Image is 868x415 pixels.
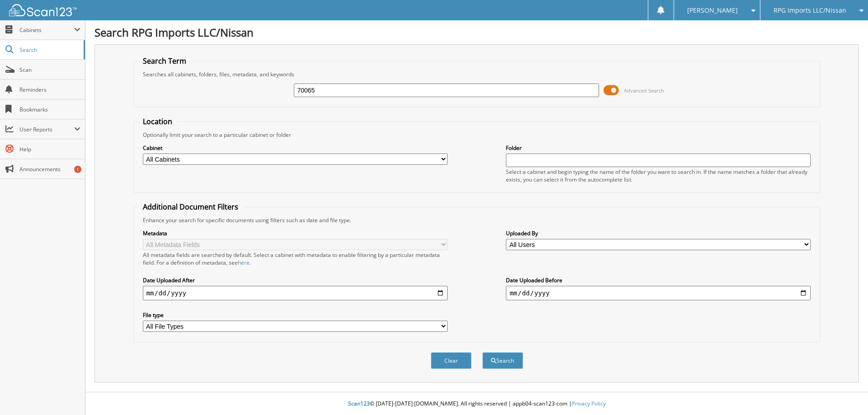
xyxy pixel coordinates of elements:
legend: Additional Document Filters [138,202,243,212]
label: Metadata [143,229,448,237]
span: Search [19,46,79,54]
label: Date Uploaded After [143,276,448,284]
div: All metadata fields are searched by default. Select a cabinet with metadata to enable filtering b... [143,251,448,266]
div: Optionally limit your search to a particular cabinet or folder [138,131,816,139]
div: 1 [74,166,81,173]
span: Bookmarks [19,106,80,113]
img: scan123-logo-white.svg [9,4,77,16]
legend: Location [138,117,177,126]
div: Searches all cabinets, folders, files, metadata, and keywords [138,70,816,78]
span: Cabinets [19,26,74,34]
div: Select a cabinet and begin typing the name of the folder you want to search in. If the name match... [506,168,811,183]
input: start [143,286,448,300]
a: here [238,259,250,266]
label: Date Uploaded Before [506,276,811,284]
span: Advanced Search [624,87,664,94]
span: RPG Imports LLC/Nissan [774,8,846,13]
div: Enhance your search for specific documents using filters such as date and file type. [138,216,816,224]
span: Reminders [19,86,80,93]
div: © [DATE]-[DATE] [DOMAIN_NAME]. All rights reserved | appb04-scan123-com | [85,393,868,415]
span: Scan [19,66,80,74]
button: Search [482,352,523,369]
span: [PERSON_NAME] [687,8,738,13]
span: User Reports [19,126,74,133]
label: File type [143,311,448,319]
span: Scan123 [348,400,370,407]
a: Privacy Policy [572,400,606,407]
h1: Search RPG Imports LLC/Nissan [94,25,859,40]
legend: Search Term [138,56,191,66]
button: Clear [431,352,472,369]
input: end [506,286,811,300]
span: Help [19,145,80,153]
label: Folder [506,144,811,152]
label: Uploaded By [506,229,811,237]
span: Announcements [19,165,80,173]
label: Cabinet [143,144,448,152]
